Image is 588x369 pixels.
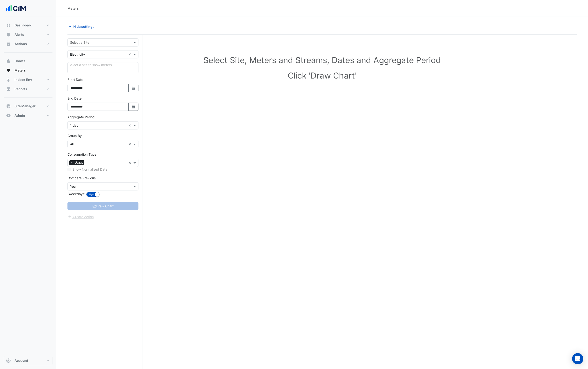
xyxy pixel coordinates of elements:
[15,113,25,118] span: Admin
[6,104,11,108] app-icon: Site Manager
[6,77,11,82] app-icon: Indoor Env
[67,6,79,11] div: Meters
[67,115,95,119] label: Aggregate Period
[128,142,132,147] span: Clear
[15,23,32,28] span: Dashboard
[67,22,97,31] button: Hide settings
[74,160,84,165] span: Usage
[15,42,27,46] span: Actions
[67,62,138,73] div: Click Update or Cancel in Details panel
[4,56,52,66] button: Charts
[4,39,52,49] button: Actions
[128,123,132,128] span: Clear
[67,77,83,82] label: Start Date
[15,77,32,82] span: Indoor Env
[67,133,82,138] label: Group By
[67,191,85,196] label: Weekdays:
[4,75,52,84] button: Indoor Env
[15,104,36,108] span: Site Manager
[75,55,569,65] h1: Select Site, Meters and Streams, Dates and Aggregate Period
[15,32,24,37] span: Alerts
[131,86,136,90] fa-icon: Select Date
[131,105,136,109] fa-icon: Select Date
[15,87,27,91] span: Reports
[67,176,96,180] label: Compare Previous
[4,21,52,30] button: Dashboard
[6,68,11,73] app-icon: Meters
[6,4,27,13] img: Company Logo
[6,32,11,37] app-icon: Alerts
[4,356,52,365] button: Account
[6,59,11,63] app-icon: Charts
[128,52,132,57] span: Clear
[4,101,52,111] button: Site Manager
[4,111,52,120] button: Admin
[128,160,132,165] span: Clear
[67,152,96,157] label: Consumption Type
[4,66,52,75] button: Meters
[67,167,138,172] div: Select meters or streams to enable normalisation
[6,42,11,46] app-icon: Actions
[72,167,107,172] label: Show Normalised Data
[4,84,52,94] button: Reports
[6,87,11,91] app-icon: Reports
[15,59,25,63] span: Charts
[73,24,94,29] span: Hide settings
[67,96,82,101] label: End Date
[15,68,26,73] span: Meters
[6,113,11,118] app-icon: Admin
[6,23,11,28] app-icon: Dashboard
[15,358,28,363] span: Account
[69,160,74,165] span: ×
[67,214,94,218] app-escalated-ticket-create-button: Please correct errors first
[4,30,52,39] button: Alerts
[75,71,569,80] h1: Click 'Draw Chart'
[572,353,583,364] div: Open Intercom Messenger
